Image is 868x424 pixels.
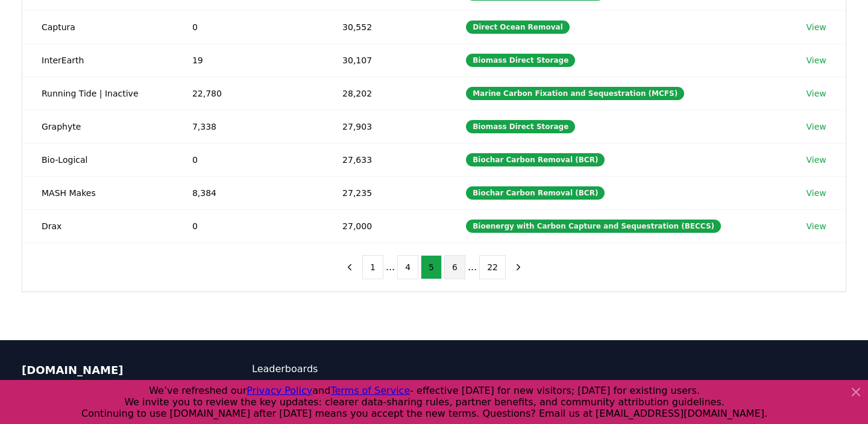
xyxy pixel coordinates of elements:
[22,43,173,77] td: InterEarth
[468,260,477,274] li: ...
[173,209,323,242] td: 0
[466,54,575,67] div: Biomass Direct Storage
[173,43,323,77] td: 19
[173,143,323,176] td: 0
[323,209,447,242] td: 27,000
[22,10,173,43] td: Captura
[323,176,447,209] td: 27,235
[22,362,204,379] p: [DOMAIN_NAME]
[323,10,447,43] td: 30,552
[466,153,605,166] div: Biochar Carbon Removal (BCR)
[323,110,447,143] td: 27,903
[22,77,173,110] td: Running Tide | Inactive
[339,255,360,279] button: previous page
[323,143,447,176] td: 27,633
[173,110,323,143] td: 7,338
[252,362,434,376] a: Leaderboards
[173,176,323,209] td: 8,384
[466,87,684,100] div: Marine Carbon Fixation and Sequestration (MCFS)
[397,255,418,279] button: 4
[807,187,826,199] a: View
[479,255,506,279] button: 22
[386,260,395,274] li: ...
[466,220,721,233] div: Bioenergy with Carbon Capture and Sequestration (BECCS)
[22,143,173,176] td: Bio-Logical
[444,255,465,279] button: 6
[323,43,447,77] td: 30,107
[173,10,323,43] td: 0
[807,87,826,100] a: View
[421,255,442,279] button: 5
[807,220,826,232] a: View
[323,77,447,110] td: 28,202
[173,77,323,110] td: 22,780
[807,21,826,33] a: View
[466,120,575,133] div: Biomass Direct Storage
[508,255,529,279] button: next page
[466,186,605,200] div: Biochar Carbon Removal (BCR)
[807,121,826,133] a: View
[362,255,383,279] button: 1
[22,176,173,209] td: MASH Makes
[807,154,826,166] a: View
[22,209,173,242] td: Drax
[252,379,434,393] a: CDR Map
[807,54,826,66] a: View
[22,110,173,143] td: Graphyte
[466,21,570,34] div: Direct Ocean Removal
